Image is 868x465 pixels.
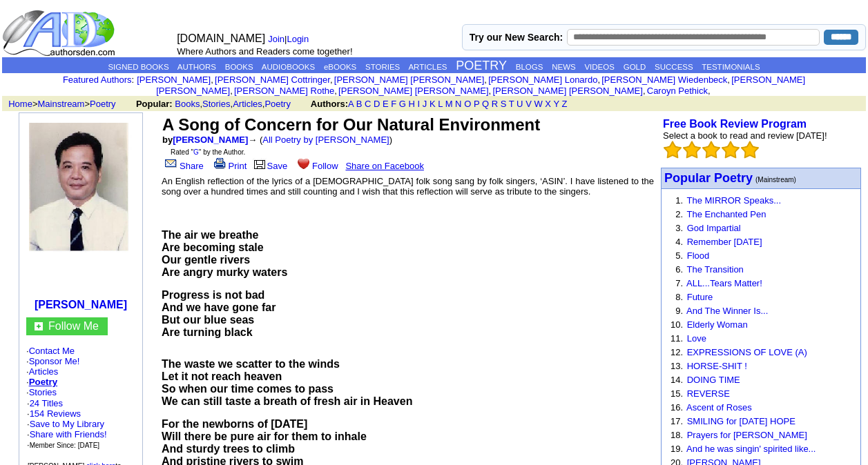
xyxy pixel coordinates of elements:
label: Try our New Search: [470,32,563,43]
a: F [391,99,396,109]
font: 16. [671,402,683,413]
a: [PERSON_NAME] [35,299,127,310]
a: GOLD [624,63,646,71]
a: Stories [202,99,230,109]
a: P [474,99,479,109]
a: J [423,99,427,109]
span: The waste we scatter to the winds [162,358,340,370]
a: O [464,99,471,109]
a: Print [211,161,247,171]
a: The MIRROR Speaks... [686,195,781,206]
font: → ( ) [248,135,392,145]
font: · · · · · [26,346,135,451]
a: The Transition [686,264,743,275]
a: Articles [233,99,262,109]
a: N [455,99,461,109]
a: Z [561,99,567,109]
span: But our blue seas [162,314,254,326]
img: bigemptystars.png [683,141,701,159]
a: I [418,99,421,109]
a: 154 Reviews [30,408,81,419]
a: Follow Me [48,320,99,332]
a: Flood [687,250,710,261]
a: U [517,99,523,109]
a: Elderly Woman [687,319,748,330]
font: 18. [671,430,683,440]
a: Poetry [90,99,116,109]
a: Q [482,99,489,109]
a: Ascent of Roses [686,402,752,413]
a: All Poetry by [PERSON_NAME] [262,135,389,145]
span: Are turning black [162,326,253,338]
a: [PERSON_NAME] [PERSON_NAME] [338,86,488,96]
a: Share on Facebook [345,161,423,171]
font: i [730,77,731,84]
a: POETRY [456,59,507,72]
font: Select a book to read and review [DATE]! [663,130,827,141]
a: SIGNED BOOKS [108,63,168,71]
img: bigemptystars.png [664,141,682,159]
a: AUTHORS [177,63,216,71]
font: > > [3,99,133,109]
font: 14. [671,375,683,385]
a: Home [8,99,32,109]
a: L [438,99,443,109]
a: Future [687,292,713,302]
font: 12. [671,347,683,357]
a: Articles [29,366,59,377]
font: 13. [671,361,683,371]
span: Let it not reach heaven [162,370,282,382]
font: , , , , , , , , , , [137,75,805,96]
img: library.gif [252,158,267,169]
a: SMILING for [DATE] HOPE [687,416,795,426]
a: G [399,99,406,109]
a: Sponsor Me! [29,356,80,366]
font: i [337,88,338,95]
a: [PERSON_NAME] [173,135,248,145]
font: 9. [675,306,683,316]
a: ALL...Tears Matter! [686,278,762,288]
font: 19. [671,444,683,454]
a: Love [687,333,706,344]
font: : [63,75,134,85]
font: Member Since: [DATE] [30,442,100,449]
a: Save to My Library [30,419,104,429]
span: So when our time comes to pass [162,383,334,395]
img: bigemptystars.png [741,141,759,159]
span: Our gentle rivers [162,254,250,266]
a: Share [162,161,204,171]
span: And we have gone far [162,301,276,313]
a: eBOOKS [324,63,356,71]
span: Are becoming stale [162,241,264,253]
a: D [374,99,380,109]
span: The air we breathe [162,229,259,241]
font: i [333,77,334,84]
a: Stories [29,387,57,397]
img: bigemptystars.png [722,141,740,159]
font: 2. [675,209,683,219]
font: i [491,88,492,95]
span: Are angry murky waters [162,266,287,278]
font: A Song of Concern for Our Natural Environment [162,115,540,134]
font: 4. [675,237,683,247]
font: [DOMAIN_NAME] [177,32,265,44]
font: i [487,77,488,84]
a: T [509,99,514,109]
a: BOOKS [225,63,253,71]
span: We can still taste a breath of fresh air in Heaven [162,395,412,407]
font: | [268,34,314,44]
a: [PERSON_NAME] [137,75,211,85]
a: E [383,99,389,109]
a: S [501,99,507,109]
a: Poetry [264,99,291,109]
font: Popular Poetry [664,171,753,185]
a: Share with Friends! [30,429,107,439]
a: [PERSON_NAME] Rothe [234,86,334,96]
a: The Enchanted Pen [686,209,766,219]
font: Where Authors and Readers come together! [177,46,352,57]
img: heart.gif [298,157,309,169]
font: An English reflection of the lyrics of a [DEMOGRAPHIC_DATA] folk song sang by folk singers, ‘ASIN... [162,176,654,197]
a: SUCCESS [655,63,693,71]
